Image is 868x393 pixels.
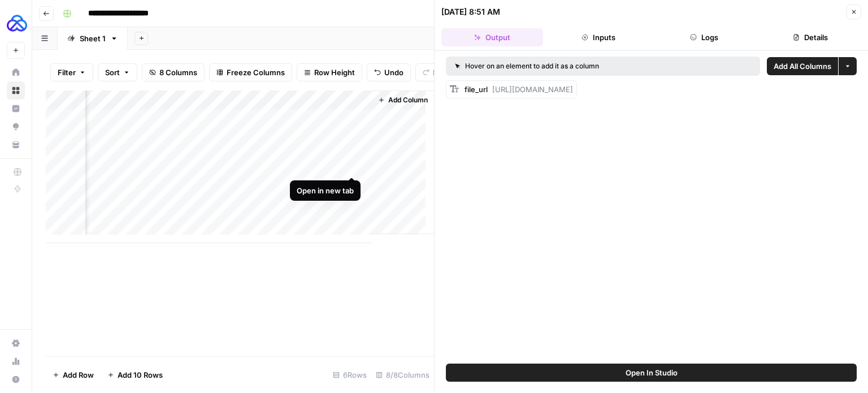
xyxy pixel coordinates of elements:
button: Logs [654,28,756,46]
a: Settings [7,334,25,352]
span: Open In Studio [626,367,678,378]
button: Redo [415,63,458,81]
span: Row Height [314,67,355,78]
button: Details [759,28,861,46]
div: 8/8 Columns [371,366,434,384]
button: Output [441,28,543,46]
span: 8 Columns [159,67,197,78]
button: Open In Studio [446,364,857,382]
div: 6 Rows [328,366,371,384]
span: Freeze Columns [227,67,285,78]
button: Add All Columns [767,57,838,75]
button: Add Row [46,366,101,384]
span: Filter [58,67,76,78]
button: Undo [367,63,411,81]
a: Opportunities [7,118,25,136]
span: Add 10 Rows [118,369,163,381]
button: Filter [50,63,93,81]
img: AUQ Logo [7,13,27,33]
div: Hover on an element to add it as a column [455,61,675,71]
span: Sort [105,67,120,78]
a: Your Data [7,136,25,154]
span: Undo [384,67,403,78]
a: Insights [7,100,25,118]
a: Sheet 1 [58,27,128,50]
span: file_url [465,85,488,94]
button: Workspace: AUQ [7,9,25,37]
a: Home [7,63,25,81]
button: Row Height [297,63,362,81]
a: Usage [7,352,25,370]
button: 8 Columns [142,63,205,81]
button: Sort [98,63,137,81]
button: Add Column [374,93,432,107]
span: [URL][DOMAIN_NAME] [492,85,573,94]
div: Open in new tab [297,185,354,196]
button: Freeze Columns [209,63,292,81]
button: Help + Support [7,370,25,388]
span: Add Row [63,369,94,381]
a: Browse [7,81,25,100]
div: [DATE] 8:51 AM [441,6,500,18]
span: Add All Columns [774,61,831,72]
div: Sheet 1 [80,33,106,44]
span: Add Column [388,95,428,105]
button: Add 10 Rows [101,366,170,384]
button: Inputs [548,28,649,46]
